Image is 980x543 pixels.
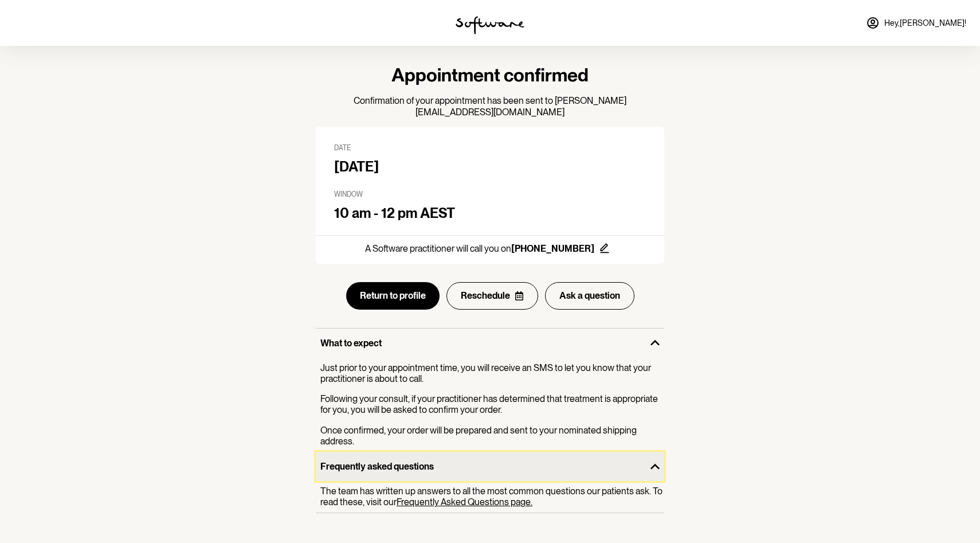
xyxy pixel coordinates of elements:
div: Frequently asked questions [316,481,664,512]
button: What to expect [316,329,664,358]
p: The team has written up answers to all the most common questions our patients ask. To read these,... [320,486,664,507]
p: Once confirmed, your order will be prepared and sent to your nominated shipping address. [320,425,664,447]
button: Frequently asked questions [316,452,664,481]
span: Window [334,190,363,198]
h4: [DATE] [334,159,646,175]
p: Frequently asked questions [320,461,641,472]
button: Reschedule [446,282,538,310]
h3: Appointment confirmed [316,64,664,86]
span: Date [334,144,351,152]
h4: 10 am - 12 pm AEST [334,205,646,222]
a: Hey,[PERSON_NAME]! [859,9,973,37]
a: Frequently Asked Questions page. [397,497,532,507]
p: Confirmation of your appointment has been sent to [PERSON_NAME][EMAIL_ADDRESS][DOMAIN_NAME] [316,95,664,117]
div: What to expect [316,358,664,451]
strong: [PHONE_NUMBER] [511,244,594,255]
span: Hey, [PERSON_NAME] ! [884,18,966,28]
button: Ask a question [545,282,634,310]
img: software logo [456,16,524,34]
p: Following your consult, if your practitioner has determined that treatment is appropriate for you... [320,393,664,415]
button: Return to profile [346,282,440,310]
p: What to expect [320,338,641,349]
p: A Software practitioner will call you on [365,243,615,256]
p: Just prior to your appointment time, you will receive an SMS to let you know that your practition... [320,362,664,384]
